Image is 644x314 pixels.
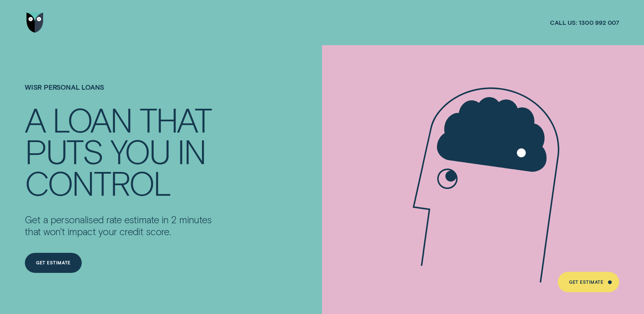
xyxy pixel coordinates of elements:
[25,135,103,167] div: PUTS
[25,104,45,135] div: A
[52,104,132,135] div: LOAN
[140,104,211,135] div: THAT
[25,253,82,273] a: Get Estimate
[177,135,206,167] div: IN
[579,19,619,27] span: 1300 992 007
[25,83,220,104] h1: Wisr Personal Loans
[25,104,220,198] h4: A LOAN THAT PUTS YOU IN CONTROL
[558,272,619,292] a: Get Estimate
[25,167,170,198] div: CONTROL
[550,19,619,27] a: Call us:1300 992 007
[550,19,577,27] span: Call us:
[110,135,170,167] div: YOU
[26,13,43,33] img: Wisr
[25,213,220,238] p: Get a personalised rate estimate in 2 minutes that won't impact your credit score.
